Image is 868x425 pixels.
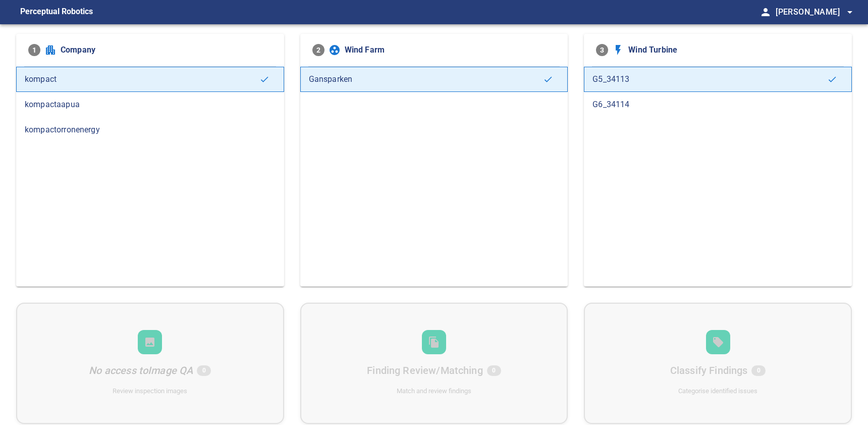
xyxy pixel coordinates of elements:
div: kompactorronenergy [16,117,284,143]
span: 3 [596,44,608,56]
div: G6_34114 [584,92,852,117]
span: 2 [312,44,324,56]
span: Company [61,44,272,56]
div: kompact [16,67,284,92]
span: Wind Turbine [628,44,840,56]
span: kompactorronenergy [25,124,276,136]
span: arrow_drop_down [844,6,856,18]
button: [PERSON_NAME] [772,2,856,22]
div: Gansparken [300,67,568,92]
span: kompactaapua [25,99,276,111]
span: 1 [28,44,40,56]
span: kompact [25,73,259,85]
span: G6_34114 [592,99,843,111]
div: kompactaapua [16,92,284,117]
span: [PERSON_NAME] [776,5,856,19]
span: Gansparken [309,73,544,85]
figcaption: Perceptual Robotics [20,4,93,20]
span: G5_34113 [592,73,827,85]
div: G5_34113 [584,67,852,92]
span: Wind Farm [345,44,556,56]
span: person [759,6,772,18]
